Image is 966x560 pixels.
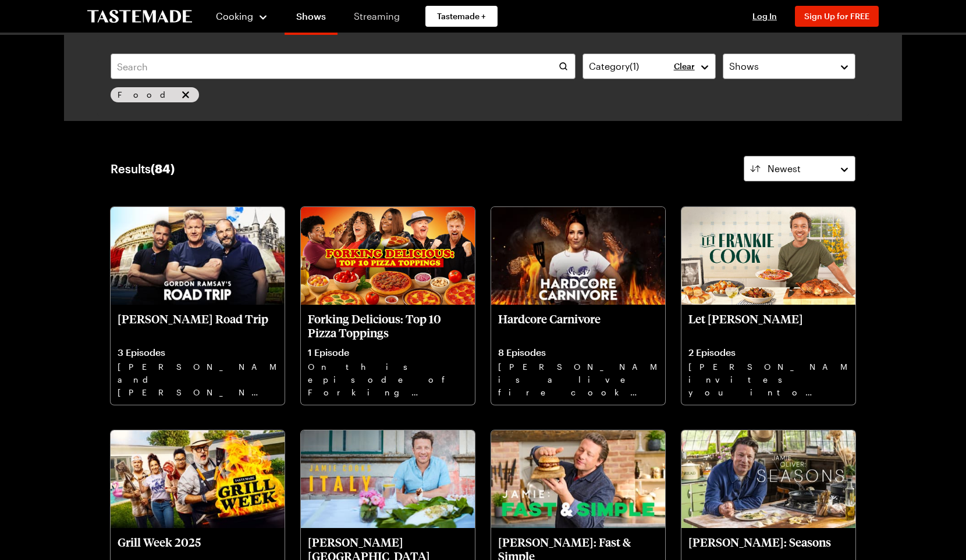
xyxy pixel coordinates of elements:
span: Sign Up for FREE [804,11,869,21]
a: Hardcore CarnivoreHardcore Carnivore8 Episodes[PERSON_NAME] is a live fire cook and meat scientis... [491,207,665,405]
img: Jamie Oliver: Seasons [681,430,855,528]
button: remove Food [179,88,192,101]
img: Grill Week 2025 [111,430,285,528]
button: Log In [741,10,788,22]
input: Search [111,53,576,79]
p: Clear [674,61,695,72]
p: [PERSON_NAME], and [PERSON_NAME] hit the road for a wild food-filled tour of [GEOGRAPHIC_DATA], [... [118,361,278,398]
img: Hardcore Carnivore [491,207,665,305]
button: Sign Up for FREE [795,6,879,27]
button: Shows [723,53,855,79]
p: 1 Episode [308,347,468,358]
div: Results [111,162,175,176]
button: Clear Category filter [674,61,695,72]
a: Shows [285,2,338,35]
p: 8 Episodes [498,347,658,358]
img: Jamie Oliver: Fast & Simple [491,430,665,528]
p: Hardcore Carnivore [498,312,658,340]
span: Shows [729,59,759,73]
a: Tastemade + [425,6,498,27]
span: Tastemade + [437,10,486,22]
a: Let Frankie CookLet [PERSON_NAME]2 Episodes[PERSON_NAME] invites you into his home kitchen where ... [681,207,855,405]
span: ( 84 ) [151,162,175,176]
p: Forking Delicious: Top 10 Pizza Toppings [308,312,468,340]
span: Log In [752,11,777,21]
img: Forking Delicious: Top 10 Pizza Toppings [301,207,475,305]
p: 3 Episodes [118,347,278,358]
div: Category ( 1 ) [589,59,691,73]
span: Food [118,88,177,101]
a: To Tastemade Home Page [87,10,192,23]
span: Newest [768,162,801,176]
img: Jamie Oliver Cooks Italy [301,430,475,528]
p: [PERSON_NAME] is a live fire cook and meat scientist traveling the country to find her favorite p... [498,361,658,398]
img: Gordon Ramsay's Road Trip [111,207,285,305]
p: [PERSON_NAME] Road Trip [118,312,278,340]
p: On this episode of Forking Delicious, we're counting down your Top Ten Pizza Toppings! [308,361,468,398]
a: Gordon Ramsay's Road Trip[PERSON_NAME] Road Trip3 Episodes[PERSON_NAME], and [PERSON_NAME] hit th... [111,207,285,405]
button: Newest [744,156,855,181]
button: Category(1) [583,53,715,79]
span: Cooking [216,10,253,22]
p: [PERSON_NAME] invites you into his home kitchen where bold flavors, big ideas and good vibes beco... [688,361,848,398]
p: 2 Episodes [688,347,848,358]
a: Forking Delicious: Top 10 Pizza ToppingsForking Delicious: Top 10 Pizza Toppings1 EpisodeOn this ... [301,207,475,405]
p: Let [PERSON_NAME] [688,312,848,340]
img: Let Frankie Cook [681,207,855,305]
button: Cooking [215,2,268,30]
